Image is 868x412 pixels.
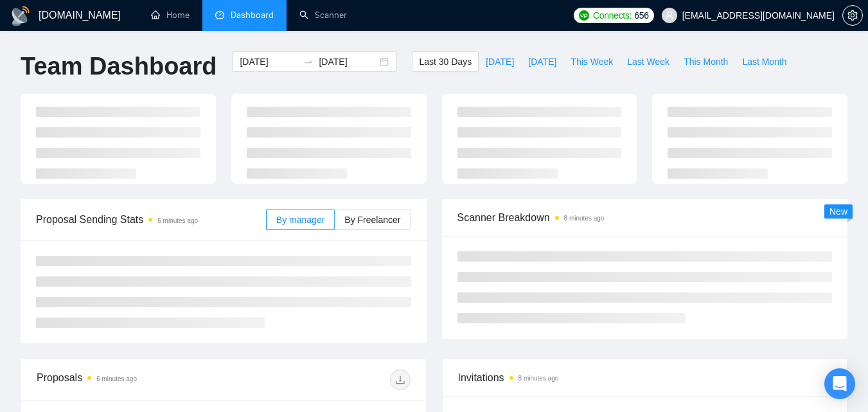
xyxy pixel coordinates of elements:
img: upwork-logo.png [579,10,589,21]
time: 8 minutes ago [518,375,559,382]
div: Open Intercom Messenger [824,368,855,399]
span: New [829,206,847,217]
span: Scanner Breakdown [457,210,833,226]
a: setting [842,10,863,21]
a: searchScanner [299,10,347,21]
button: Last 30 Days [412,51,479,72]
span: Last Month [742,55,786,69]
span: By Freelancer [344,215,400,225]
span: By manager [276,215,324,225]
span: Connects: [593,8,632,22]
a: homeHome [151,10,190,21]
span: Proposal Sending Stats [36,211,266,228]
span: 656 [634,8,648,22]
span: This Month [684,55,728,69]
button: Last Month [735,51,793,72]
button: Last Week [620,51,677,72]
span: to [303,57,314,67]
button: [DATE] [521,51,563,72]
span: Last 30 Days [419,55,472,69]
span: swap-right [303,57,314,67]
time: 8 minutes ago [564,215,605,222]
time: 6 minutes ago [157,217,198,224]
span: Last Week [627,55,669,69]
input: Start date [240,55,298,69]
span: dashboard [215,10,224,19]
span: [DATE] [486,55,514,69]
button: setting [842,5,863,26]
span: This Week [571,55,613,69]
h1: Team Dashboard [21,51,217,82]
button: This Week [563,51,620,72]
span: user [665,11,674,20]
span: [DATE] [528,55,556,69]
button: [DATE] [479,51,521,72]
time: 6 minutes ago [96,375,137,382]
div: Proposals [37,370,224,390]
input: End date [319,55,377,69]
span: Invitations [458,370,832,386]
img: logo [10,6,31,26]
span: setting [843,10,862,21]
span: Dashboard [231,10,274,21]
button: This Month [677,51,735,72]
